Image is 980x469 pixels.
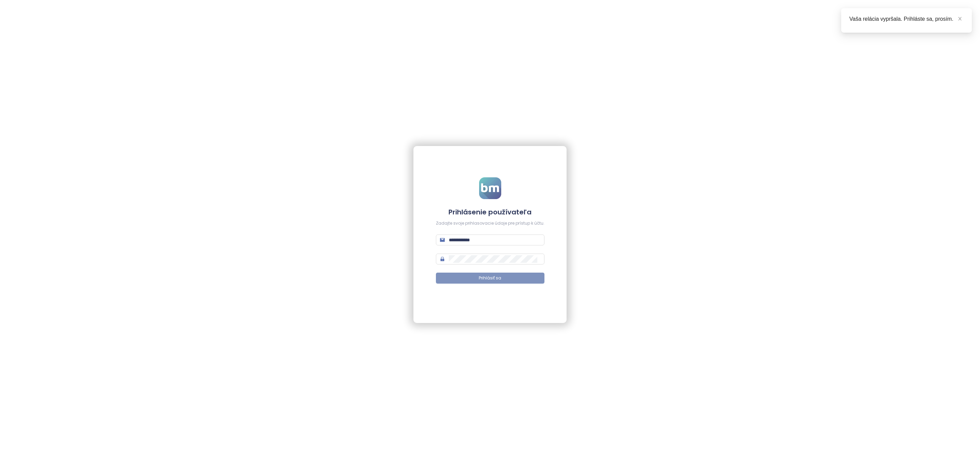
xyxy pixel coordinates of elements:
[440,238,445,242] span: mail
[436,273,544,284] button: Prihlásiť sa
[436,207,544,217] h4: Prihlásenie používateľa
[479,177,501,199] img: logo
[479,275,501,281] span: Prihlásiť sa
[958,16,962,21] span: close
[436,220,544,227] div: Zadajte svoje prihlasovacie údaje pre prístup k účtu.
[849,15,964,23] div: Vaša relácia vypršala. Prihláste sa, prosím.
[440,257,445,261] span: lock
